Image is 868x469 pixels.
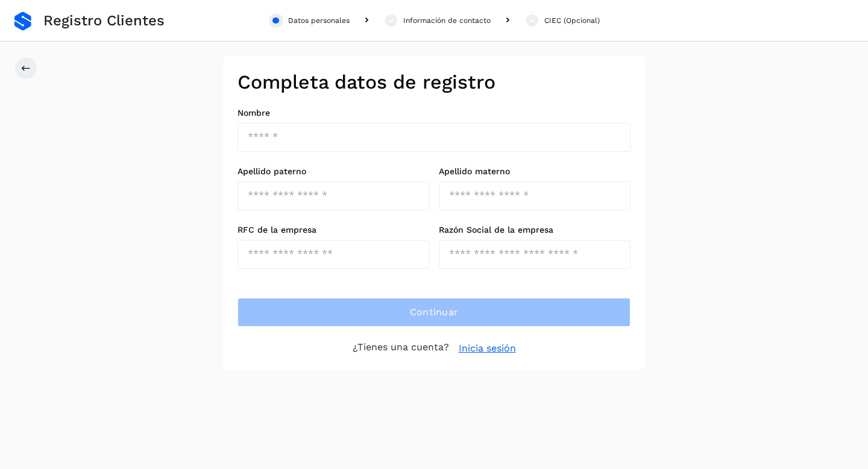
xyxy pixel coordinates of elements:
[439,225,631,235] label: Razón Social de la empresa
[353,341,449,356] p: ¿Tienes una cuenta?
[439,166,631,177] label: Apellido materno
[288,15,350,26] div: Datos personales
[237,71,631,93] h2: Completa datos de registro
[237,166,429,177] label: Apellido paterno
[459,341,516,356] a: Inicia sesión
[237,108,631,118] label: Nombre
[43,12,165,30] span: Registro Clientes
[237,298,631,327] button: Continuar
[544,15,600,26] div: CIEC (Opcional)
[403,15,491,26] div: Información de contacto
[237,225,429,235] label: RFC de la empresa
[410,306,459,319] span: Continuar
